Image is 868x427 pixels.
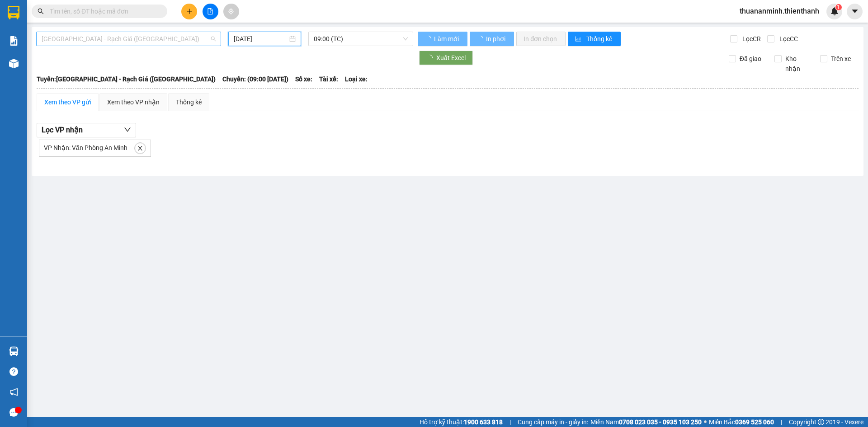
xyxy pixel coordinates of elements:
span: message [9,408,18,417]
span: Tài xế: [319,74,338,84]
span: loading [425,36,433,42]
span: VP Nhận: Văn Phòng An Minh [44,144,127,151]
span: notification [9,388,18,396]
span: Sài Gòn - Rạch Giá (Hàng Hoá) [42,32,216,46]
span: Xuất Excel [436,53,466,63]
img: warehouse-icon [9,347,19,356]
span: Thống kê [586,34,613,44]
div: Thống kê [176,97,202,107]
span: | [509,417,511,427]
span: Cung cấp máy in - giấy in: [518,417,588,427]
span: loading [477,36,485,42]
span: aim [228,8,234,14]
span: Miền Nam [590,417,702,427]
div: Xem theo VP gửi [44,97,91,107]
span: plus [186,8,193,14]
span: question-circle [9,367,18,376]
span: 1 [837,4,840,10]
span: copyright [818,419,824,425]
sup: 1 [835,4,842,10]
span: In phơi [486,34,507,44]
span: ⚪️ [704,420,707,424]
input: 15/09/2025 [234,34,288,44]
span: Đã giao [736,54,765,64]
button: In phơi [470,32,514,46]
span: Miền Bắc [709,417,774,427]
span: 09:00 (TC) [314,32,408,46]
input: Tìm tên, số ĐT hoặc mã đơn [50,6,156,16]
button: caret-down [847,4,863,19]
button: aim [223,4,239,19]
span: file-add [207,8,213,14]
div: Xem theo VP nhận [107,97,160,107]
span: close [135,145,145,151]
img: logo-vxr [8,6,19,19]
span: Làm mới [434,34,460,44]
span: thuananminh.thienthanh [732,5,826,17]
span: Trên xe [827,54,854,64]
span: loading [426,55,436,61]
span: Lọc CR [739,34,762,44]
button: file-add [203,4,218,19]
span: Lọc CC [776,34,799,44]
span: caret-down [851,7,859,15]
span: Kho nhận [782,54,813,74]
span: bar-chart [575,36,583,43]
img: warehouse-icon [9,59,19,68]
button: In đơn chọn [516,32,566,46]
button: close [135,143,146,154]
span: Chuyến: (09:00 [DATE]) [222,74,288,84]
span: Lọc VP nhận [42,124,83,136]
span: | [781,417,782,427]
span: down [124,126,131,133]
span: search [38,8,44,14]
span: Hỗ trợ kỹ thuật: [420,417,503,427]
span: Loại xe: [345,74,368,84]
strong: 0369 525 060 [735,418,774,426]
button: Làm mới [418,32,467,46]
button: Xuất Excel [419,51,473,65]
img: icon-new-feature [830,7,839,15]
button: bar-chartThống kê [568,32,621,46]
span: Số xe: [295,74,312,84]
strong: 1900 633 818 [464,418,503,426]
img: solution-icon [9,36,19,46]
strong: 0708 023 035 - 0935 103 250 [619,418,702,426]
button: plus [181,4,197,19]
button: Lọc VP nhận [37,123,136,137]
